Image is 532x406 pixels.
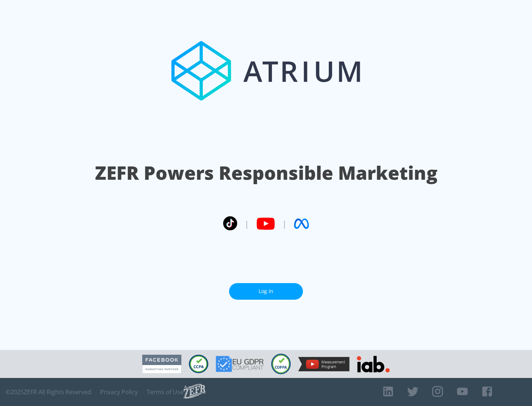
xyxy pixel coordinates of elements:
img: CCPA Compliant [189,355,208,373]
span: | [282,218,287,229]
a: Privacy Policy [100,388,138,396]
span: | [245,218,249,229]
img: Facebook Marketing Partner [142,355,181,374]
a: Log In [229,283,303,300]
img: COPPA Compliant [271,354,291,374]
h1: ZEFR Powers Responsible Marketing [95,160,437,186]
img: GDPR Compliant [216,356,264,372]
img: YouTube Measurement Program [298,357,349,371]
span: © 2025 ZEFR All Rights Reserved [6,388,91,396]
a: Terms of Use [147,388,184,396]
img: IAB [357,356,390,372]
